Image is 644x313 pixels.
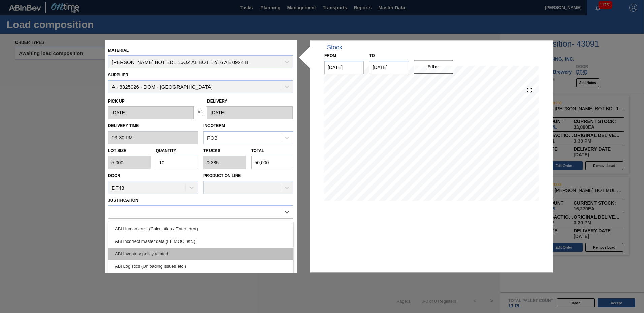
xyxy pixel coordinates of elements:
[196,109,204,117] img: locked
[108,220,293,230] label: Comments
[414,60,453,74] button: Filter
[207,135,218,141] div: FOB
[251,149,264,153] label: Total
[194,106,207,119] button: locked
[203,173,241,178] label: Production Line
[108,73,128,77] label: Supplier
[327,44,342,51] div: Stock
[108,121,198,131] label: Delivery Time
[108,248,293,260] div: ABI Inventory policy related
[108,48,129,53] label: Material
[108,198,138,203] label: Justification
[324,53,336,58] label: From
[369,53,375,58] label: to
[203,124,225,129] label: Incoterm
[108,260,293,273] div: ABI Logistics (Unloading issues etc.)
[207,106,293,120] input: mm/dd/yyyy
[108,223,293,235] div: ABI Human error (Calculation / Enter error)
[324,61,364,74] input: mm/dd/yyyy
[203,149,220,153] label: Trucks
[108,235,293,248] div: ABI Incorrect master data (LT, MOQ, etc.)
[207,99,227,104] label: Delivery
[369,61,409,74] input: mm/dd/yyyy
[108,106,194,120] input: mm/dd/yyyy
[108,146,151,156] label: Lot size
[108,99,125,104] label: Pick up
[156,149,176,153] label: Quantity
[108,173,120,178] label: Door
